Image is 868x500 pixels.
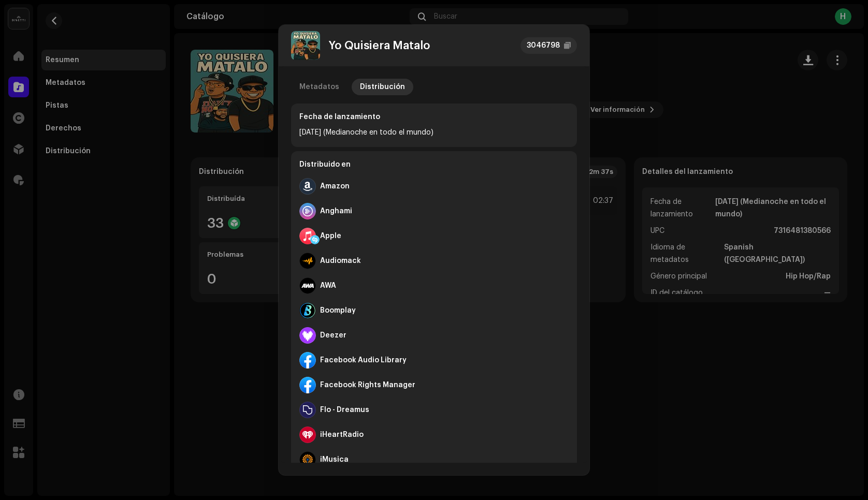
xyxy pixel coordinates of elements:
[320,207,352,215] div: Anghami
[320,406,369,414] div: Flo - Dreamus
[299,159,569,174] div: Distribuido en
[320,257,361,265] div: Audiomack
[320,381,415,389] div: Facebook Rights Manager
[328,39,430,52] div: Yo Quisiera Matalo
[360,79,405,95] div: Distribución
[299,79,339,95] div: Metadatos
[320,455,349,464] div: iMusica
[320,331,346,340] div: Deezer
[320,182,350,190] div: Amazon
[291,31,320,60] img: 7c8633ec-6da7-4611-a15b-e8a650f74f2a
[320,306,356,315] div: Boomplay
[299,126,569,139] div: [DATE] (Medianoche en todo el mundo)
[320,232,341,240] div: Apple
[299,112,569,122] div: Fecha de lanzamiento
[320,431,364,439] div: iHeartRadio
[320,356,407,364] div: Facebook Audio Library
[320,282,336,290] div: AWA
[527,39,560,52] div: 3046798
